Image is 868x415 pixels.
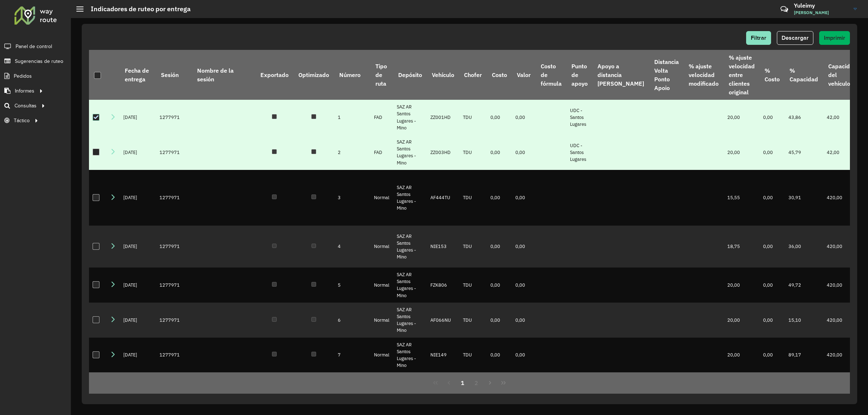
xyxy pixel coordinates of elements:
[427,135,459,170] td: ZZ003HD
[156,338,192,373] td: 1277971
[156,170,192,226] td: 1277971
[759,170,784,226] td: 0,00
[370,226,393,268] td: Normal
[156,135,192,170] td: 1277971
[459,303,487,338] td: TDU
[777,31,813,45] button: Descargar
[512,100,535,135] td: 0,00
[487,338,512,373] td: 0,00
[566,135,592,170] td: UDC - Santos Lugares
[370,135,393,170] td: FAD
[724,226,759,268] td: 18,75
[512,303,535,338] td: 0,00
[497,376,510,390] button: Last Page
[782,35,809,41] span: Descargar
[785,268,823,303] td: 49,72
[724,135,759,170] td: 20,00
[393,226,427,268] td: SAZ AR Santos Lugares - Mino
[427,303,459,338] td: AF066NU
[823,50,861,100] th: Capacidad del vehículo
[14,117,30,124] span: Táctico
[483,376,497,390] button: Next Page
[427,50,459,100] th: Vehículo
[512,268,535,303] td: 0,00
[393,303,427,338] td: SAZ AR Santos Lugares - Mino
[487,135,512,170] td: 0,00
[334,226,370,268] td: 4
[120,303,156,338] td: [DATE]
[759,226,784,268] td: 0,00
[255,50,293,100] th: Exportado
[459,50,487,100] th: Chofer
[14,72,32,80] span: Pedidos
[512,338,535,373] td: 0,00
[794,2,848,9] h3: Yuleimy
[566,100,592,135] td: UDC - Santos Lugares
[724,50,759,100] th: % ajuste velocidad entre clientes original
[120,338,156,373] td: [DATE]
[512,170,535,226] td: 0,00
[334,170,370,226] td: 3
[724,100,759,135] td: 20,00
[427,226,459,268] td: NIE153
[370,170,393,226] td: Normal
[15,87,34,95] span: Informes
[487,100,512,135] td: 0,00
[487,50,512,100] th: Costo
[370,50,393,100] th: Tipo de ruta
[156,303,192,338] td: 1277971
[785,226,823,268] td: 36,00
[649,50,684,100] th: Distancia Volta Ponto Apoio
[724,338,759,373] td: 20,00
[293,50,334,100] th: Optimizado
[823,338,861,373] td: 420,00
[724,268,759,303] td: 20,00
[459,170,487,226] td: TDU
[724,303,759,338] td: 20,00
[459,338,487,373] td: TDU
[156,50,192,100] th: Sesión
[785,135,823,170] td: 45,79
[393,268,427,303] td: SAZ AR Santos Lugares - Mino
[785,50,823,100] th: % Capacidad
[334,268,370,303] td: 5
[427,268,459,303] td: FZK806
[823,100,861,135] td: 42,00
[785,338,823,373] td: 89,17
[334,50,370,100] th: Número
[120,135,156,170] td: [DATE]
[334,303,370,338] td: 6
[536,50,566,100] th: Costo de fórmula
[566,50,592,100] th: Punto de apoyo
[487,170,512,226] td: 0,00
[487,303,512,338] td: 0,00
[393,100,427,135] td: SAZ AR Santos Lugares - Mino
[746,31,771,45] button: Filtrar
[823,268,861,303] td: 420,00
[459,268,487,303] td: TDU
[370,268,393,303] td: Normal
[14,102,37,110] span: Consultas
[759,135,784,170] td: 0,00
[751,35,766,41] span: Filtrar
[393,50,427,100] th: Depósito
[759,50,784,100] th: % Costo
[759,303,784,338] td: 0,00
[192,50,255,100] th: Nombre de la sesión
[512,50,535,100] th: Valor
[120,170,156,226] td: [DATE]
[824,35,845,41] span: Imprimir
[370,338,393,373] td: Normal
[15,57,63,65] span: Sugerencias de ruteo
[120,226,156,268] td: [DATE]
[684,50,723,100] th: % ajuste velocidad modificado
[393,135,427,170] td: SAZ AR Santos Lugares - Mino
[459,226,487,268] td: TDU
[156,268,192,303] td: 1277971
[785,170,823,226] td: 30,91
[487,226,512,268] td: 0,00
[512,135,535,170] td: 0,00
[819,31,850,45] button: Imprimir
[120,268,156,303] td: [DATE]
[785,303,823,338] td: 15,10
